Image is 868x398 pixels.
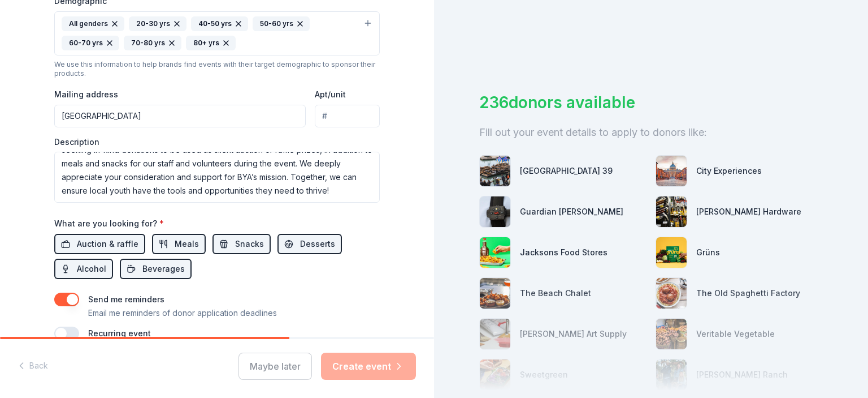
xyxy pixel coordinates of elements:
span: Beverages [142,262,185,276]
div: We use this information to help brands find events with their target demographic to sponsor their... [54,60,380,78]
label: Send me reminders [88,294,164,304]
button: Beverages [120,259,192,279]
div: 70-80 yrs [124,36,181,50]
div: Guardian [PERSON_NAME] [520,205,623,219]
label: Recurring event [88,328,151,338]
button: Meals [152,234,206,254]
span: Desserts [300,237,335,251]
img: photo for Jacksons Food Stores [480,237,510,268]
button: Alcohol [54,259,113,279]
div: 20-30 yrs [129,16,186,31]
button: Snacks [212,234,271,254]
p: Email me reminders of donor application deadlines [88,306,277,320]
span: Snacks [235,237,264,251]
label: Apt/unit [315,89,346,100]
div: [PERSON_NAME] Hardware [696,205,801,219]
div: All genders [62,16,124,31]
div: Grüns [696,246,720,259]
div: Jacksons Food Stores [520,246,607,259]
label: Mailing address [54,89,118,100]
div: City Experiences [696,164,762,178]
span: Alcohol [77,262,106,276]
button: All genders20-30 yrs40-50 yrs50-60 yrs60-70 yrs70-80 yrs80+ yrs [54,11,380,55]
textarea: Berkeley Youth Alternatives (BYA) is proud to announce our 2025 Swing for Success Charity Golf Fu... [54,152,380,203]
div: Fill out your event details to apply to donors like: [479,123,823,142]
img: photo for San Francisco Pier 39 [480,156,510,186]
span: Auction & raffle [77,237,138,251]
img: photo for Guardian Angel Device [480,196,510,227]
div: 50-60 yrs [253,16,310,31]
label: What are you looking for? [54,218,164,229]
span: Meals [175,237,199,251]
div: 60-70 yrs [62,36,119,50]
div: 80+ yrs [186,36,236,50]
img: photo for City Experiences [656,156,687,186]
button: Desserts [277,234,342,254]
input: # [315,105,380,127]
button: Auction & raffle [54,234,145,254]
div: 40-50 yrs [191,16,248,31]
input: Enter a US address [54,105,306,127]
label: Description [54,136,99,148]
img: photo for Cole Hardware [656,196,687,227]
img: photo for Grüns [656,237,687,268]
div: 236 donors available [479,91,823,114]
div: [GEOGRAPHIC_DATA] 39 [520,164,613,178]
